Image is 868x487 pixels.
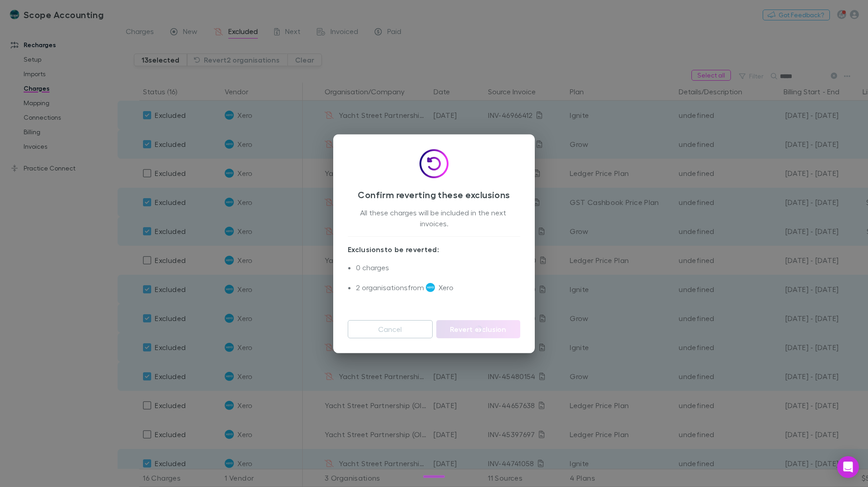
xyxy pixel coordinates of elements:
p: Exclusions to be reverted: [348,244,520,255]
div: All these charges will be included in the next invoices. [348,207,520,302]
li: 2 organisations from [356,282,520,302]
button: Cancel [348,320,433,338]
div: Open Intercom Messenger [837,456,859,478]
h3: Confirm reverting these exclusions [348,189,520,200]
img: Xero's Logo [426,283,435,292]
li: 0 charges [356,262,520,282]
span: Xero [439,282,454,293]
img: Include icon [419,149,449,178]
button: Revert exclusion [436,320,520,338]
